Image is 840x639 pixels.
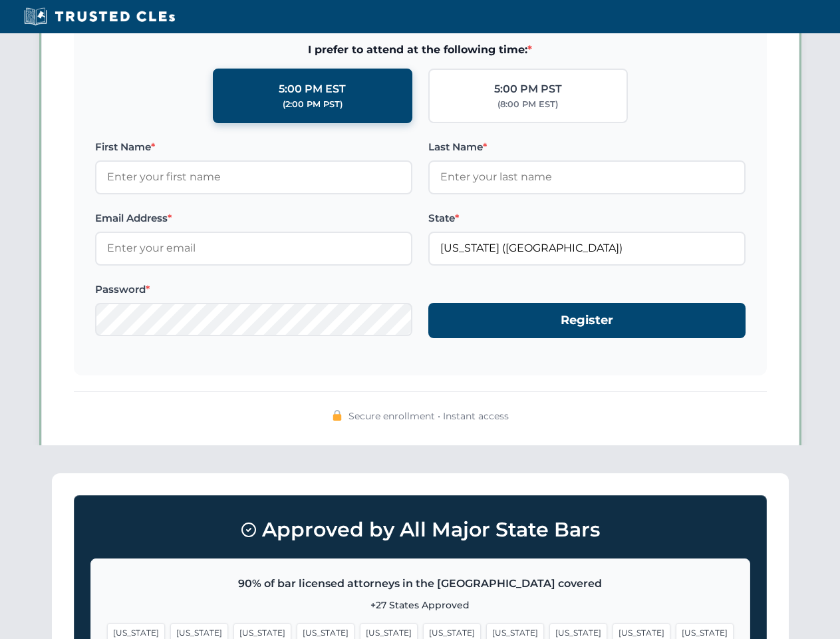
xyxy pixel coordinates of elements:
[95,139,412,155] label: First Name
[428,160,746,194] input: Enter your last name
[283,98,343,111] div: (2:00 PM PST)
[95,282,412,298] label: Password
[95,160,412,194] input: Enter your first name
[20,7,179,27] img: Trusted CLEs
[428,210,746,226] label: State
[332,410,343,421] img: 🔒
[95,232,412,265] input: Enter your email
[90,512,750,548] h3: Approved by All Major State Bars
[494,81,562,98] div: 5:00 PM PST
[95,41,746,59] span: I prefer to attend at the following time:
[279,81,346,98] div: 5:00 PM EST
[349,409,509,423] span: Secure enrollment • Instant access
[95,210,412,226] label: Email Address
[107,575,734,592] p: 90% of bar licensed attorneys in the [GEOGRAPHIC_DATA] covered
[497,98,558,111] div: (8:00 PM EST)
[428,139,746,155] label: Last Name
[107,598,734,612] p: +27 States Approved
[428,232,746,265] input: Florida (FL)
[428,303,746,338] button: Register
